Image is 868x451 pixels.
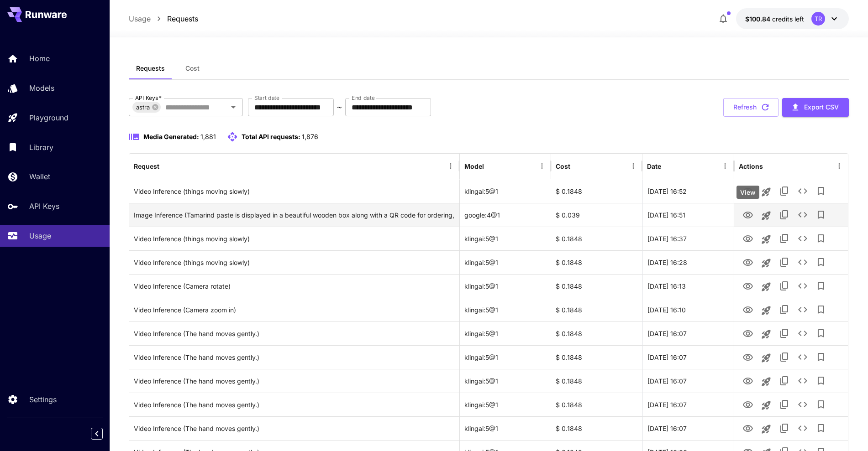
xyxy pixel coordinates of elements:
[833,160,846,172] button: Menu
[167,13,198,24] p: Requests
[812,348,830,366] button: Add to library
[551,393,642,416] div: $ 0.1848
[757,420,775,438] button: Launch in playground
[460,416,551,440] div: klingai:5@1
[460,321,551,345] div: klingai:5@1
[757,301,775,320] button: Launch in playground
[129,13,151,24] p: Usage
[134,417,455,440] div: Click to copy prompt
[812,395,830,414] button: Add to library
[29,83,54,93] p: Models
[551,250,642,274] div: $ 0.1848
[775,277,794,295] button: Copy TaskUUID
[812,182,830,200] button: Add to library
[719,160,731,172] button: Menu
[132,102,153,113] span: astra
[739,419,757,437] button: View
[812,206,830,224] button: Add to library
[739,162,763,170] div: Actions
[460,369,551,393] div: klingai:5@1
[227,101,240,114] button: Open
[134,227,455,250] div: Click to copy prompt
[485,160,498,172] button: Sort
[642,274,734,298] div: 30 Sep, 2025 16:13
[775,348,794,366] button: Copy TaskUUID
[185,64,200,73] span: Cost
[739,229,757,248] button: View
[736,186,759,199] div: View
[775,253,794,271] button: Copy TaskUUID
[811,12,825,26] div: TR
[757,278,775,296] button: Launch in playground
[775,419,794,437] button: Copy TaskUUID
[134,393,455,416] div: Click to copy prompt
[794,395,812,414] button: See details
[551,274,642,298] div: $ 0.1848
[627,160,640,172] button: Menu
[302,133,318,140] span: 1,876
[772,15,804,23] span: credits left
[136,64,165,73] span: Requests
[551,369,642,393] div: $ 0.1848
[134,162,159,170] div: Request
[723,98,779,117] button: Refresh
[460,274,551,298] div: klingai:5@1
[757,230,775,249] button: Launch in playground
[551,345,642,369] div: $ 0.1848
[29,230,51,241] p: Usage
[29,201,59,212] p: API Keys
[812,253,830,271] button: Add to library
[551,179,642,203] div: $ 0.1848
[536,160,548,172] button: Menu
[662,160,675,172] button: Sort
[757,325,775,343] button: Launch in playground
[460,393,551,416] div: klingai:5@1
[739,395,757,414] button: View
[739,300,757,319] button: View
[460,298,551,321] div: klingai:5@1
[794,253,812,271] button: See details
[642,416,734,440] div: 30 Sep, 2025 16:07
[812,372,830,390] button: Add to library
[460,250,551,274] div: klingai:5@1
[794,419,812,437] button: See details
[132,102,161,113] div: astra
[812,324,830,342] button: Add to library
[134,251,455,274] div: Click to copy prompt
[134,275,455,298] div: Click to copy prompt
[812,419,830,437] button: Add to library
[745,15,772,23] span: $100.84
[642,369,734,393] div: 30 Sep, 2025 16:07
[757,183,775,201] button: Launch in playground
[242,133,300,140] span: Total API requests:
[29,53,50,64] p: Home
[551,227,642,250] div: $ 0.1848
[739,347,757,366] button: View
[98,425,110,442] div: Collapse sidebar
[794,301,812,319] button: See details
[143,133,199,140] span: Media Generated:
[29,171,50,182] p: Wallet
[551,416,642,440] div: $ 0.1848
[134,180,455,203] div: Click to copy prompt
[775,301,794,319] button: Copy TaskUUID
[739,371,757,390] button: View
[135,94,162,102] label: API Keys
[642,179,734,203] div: 30 Sep, 2025 16:52
[460,179,551,203] div: klingai:5@1
[757,207,775,225] button: Launch in playground
[134,346,455,369] div: Click to copy prompt
[91,428,103,440] button: Collapse sidebar
[782,98,849,117] button: Export CSV
[642,321,734,345] div: 30 Sep, 2025 16:07
[757,349,775,367] button: Launch in playground
[134,203,455,227] div: Click to copy prompt
[757,373,775,391] button: Launch in playground
[794,324,812,342] button: See details
[736,8,849,29] button: $100.84223TR
[444,160,457,172] button: Menu
[551,321,642,345] div: $ 0.1848
[739,205,757,224] button: View
[29,394,57,405] p: Settings
[254,94,279,102] label: Start date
